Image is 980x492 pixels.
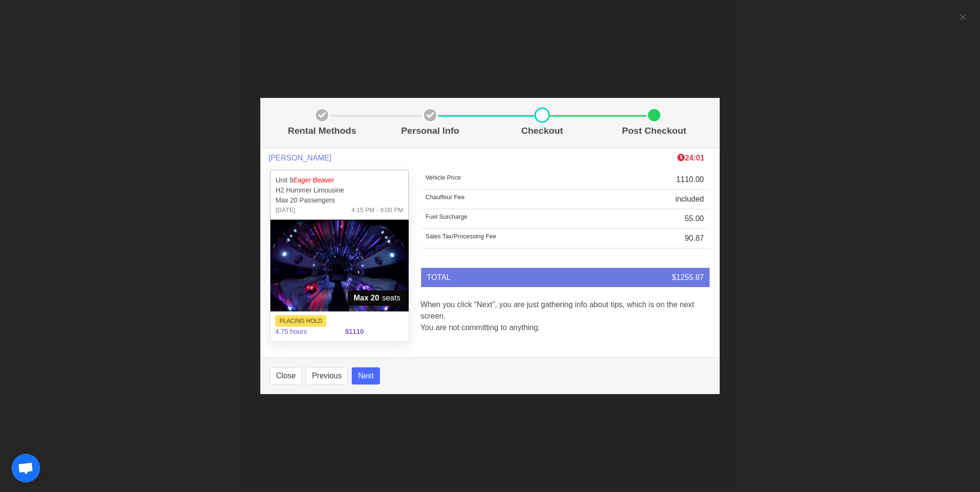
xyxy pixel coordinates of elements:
[276,195,403,205] p: Max 20 Passengers
[348,290,406,306] span: seats
[421,322,710,333] p: You are not committing to anything.
[293,176,334,184] em: Eager Beaver
[421,170,608,190] td: Vehicle Price
[608,209,710,229] td: 55.00
[352,367,380,385] button: Next
[677,154,704,162] b: 24:01
[602,124,706,138] p: Post Checkout
[268,153,332,162] span: [PERSON_NAME]
[269,321,339,342] span: 4.75 hours
[270,367,302,385] button: Close
[306,367,348,385] button: Previous
[378,124,482,138] p: Personal Info
[11,454,40,482] div: Open chat
[490,124,594,138] p: Checkout
[274,124,370,138] p: Rental Methods
[421,268,608,287] td: TOTAL
[354,292,379,304] strong: Max 20
[677,154,704,162] span: The clock is ticking ⁠— this timer shows how long we'll hold this limo during checkout. If time r...
[270,220,409,311] img: 09%2002.jpg
[608,268,710,287] td: $1255.87
[608,190,710,209] td: included
[421,299,710,322] p: When you click “Next”, you are just gathering info about tips, which is on the next screen.
[276,185,403,195] p: H2 Hummer Limousine
[608,229,710,248] td: 90.87
[421,209,608,229] td: Fuel Surcharge
[276,205,295,215] span: [DATE]
[608,170,710,190] td: 1110.00
[351,205,403,215] span: 4:15 PM - 9:00 PM
[421,190,608,209] td: Chauffeur Fee
[276,175,403,185] p: Unit 9
[421,229,608,248] td: Sales Tax/Processing Fee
